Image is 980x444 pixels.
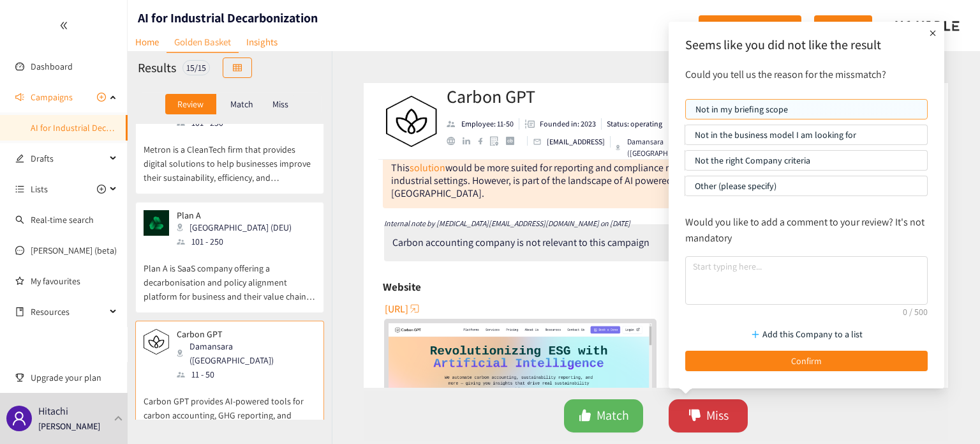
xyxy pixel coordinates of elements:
span: Export [838,19,863,33]
span: [URL] [385,301,408,317]
a: Real-time search [31,214,94,226]
span: Campaigns [31,84,73,110]
h2: Carbon GPT [447,84,704,109]
span: dislike [688,409,701,424]
p: Not the right Company criteria [695,151,917,170]
span: Lists [31,176,48,202]
p: Not in my briefing scope [695,100,917,119]
a: My favourites [31,268,117,294]
span: Miss [706,406,729,425]
span: plus [926,27,939,40]
span: download [824,21,833,31]
button: Confirm [685,351,928,371]
span: redo [708,21,717,31]
p: Plan A is SaaS company offering a decarbonisation and policy alignment platform for business and ... [144,249,316,303]
div: Damansara ([GEOGRAPHIC_DATA]) [616,136,703,159]
span: Match [597,406,629,425]
button: downloadExport [814,15,872,36]
div: 15 / 15 [182,60,210,75]
p: Miss [272,99,288,109]
div: 11 - 50 [177,367,315,381]
span: trophy [15,373,24,382]
li: Status [602,118,662,130]
p: Carbon GPT provides AI-powered tools for carbon accounting, GHG reporting, and decarbonization pl... [144,381,316,436]
a: Golden Basket [167,32,239,53]
a: Insights [239,32,285,52]
a: google maps [490,136,506,146]
div: 101 - 250 [177,234,299,249]
h2: Results [138,59,176,77]
a: website [447,137,463,145]
p: Match [230,99,253,109]
a: facebook [478,137,490,144]
span: user [11,411,27,426]
i: Internal note by [MEDICAL_DATA][EMAIL_ADDRESS][DOMAIN_NAME] on [DATE] [384,218,630,228]
span: sound [15,93,24,102]
p: Review [177,99,204,109]
span: plus-circle [97,93,106,102]
a: Dashboard [31,61,73,72]
button: likeMatch [564,399,643,433]
img: Snapshot of the company's website [144,329,169,355]
h1: AI for Industrial Decarbonization [138,9,318,27]
div: This would be more suited for reporting and compliance rather than operational decarbonization in... [383,153,874,208]
button: Add this Company to a list [685,324,928,344]
a: solution [410,161,445,174]
p: Could you tell us the reason for the missmatch? [679,66,934,82]
a: linkedin [463,137,478,145]
div: Carbon accounting company is not relevant to this campaign [392,236,650,249]
p: Would you like to add a comment to your review? It's not mandatory [685,214,928,246]
li: Employees [447,118,519,130]
p: Hitachi [38,403,68,419]
span: Drafts [31,146,106,171]
p: Status: operating [607,118,662,130]
a: AI for Industrial Decarbonization [31,122,154,134]
a: [PERSON_NAME] (beta) [31,245,117,256]
button: [URL] [385,298,421,319]
div: チャットウィジェット [916,383,980,444]
span: Resources [31,299,106,325]
p: Not in the business model I am looking for [695,125,917,144]
button: table [223,57,252,78]
img: Snapshot of the company's website [144,210,169,236]
h6: Website [383,277,421,296]
p: Carbon GPT [177,329,307,339]
div: [GEOGRAPHIC_DATA] (DEU) [177,220,299,234]
p: Add this Company to a list [762,327,863,341]
p: Employee: 11-50 [461,118,514,130]
li: Founded in year [519,118,602,130]
span: unordered-list [15,185,24,194]
span: Request a Delivery [722,19,792,33]
p: Metron is a CleanTech firm that provides digital solutions to help businesses improve their susta... [144,130,316,185]
span: double-left [59,21,68,30]
a: crunchbase [506,137,522,145]
span: Upgrade your plan [31,365,117,390]
iframe: Chat Widget [916,383,980,444]
p: [EMAIL_ADDRESS] [547,136,605,148]
h2: Seems like you did not like the result [685,36,928,54]
button: dislikeMiss [669,399,748,433]
p: Plan A [177,210,292,220]
p: Other (please specify) [695,176,917,195]
span: edit [15,154,24,163]
span: like [579,409,591,424]
span: plus-circle [97,185,106,194]
span: Confirm [791,354,822,368]
span: table [233,63,242,73]
div: Damansara ([GEOGRAPHIC_DATA]) [177,339,315,367]
span: book [15,307,24,316]
p: Founded in: 2023 [540,118,596,130]
img: Company Logo [386,96,437,147]
button: redoRequest a Delivery [699,15,801,36]
a: Home [128,32,167,52]
p: [PERSON_NAME] [38,419,100,433]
